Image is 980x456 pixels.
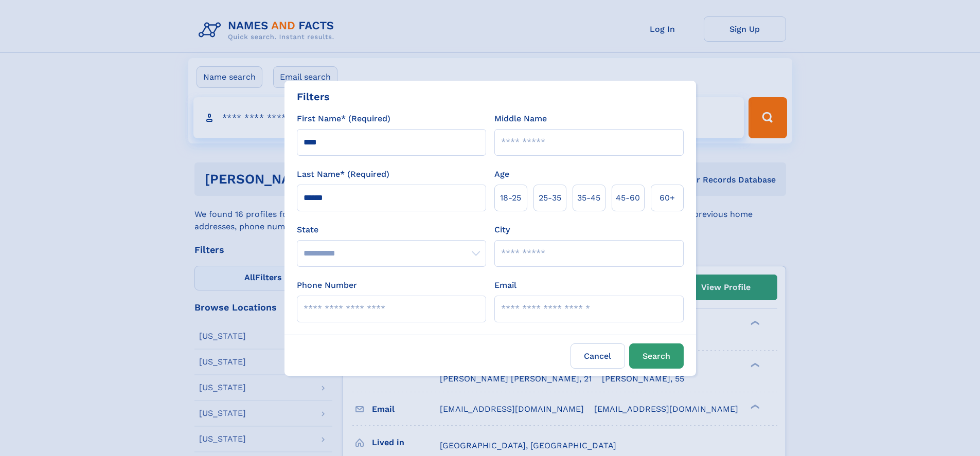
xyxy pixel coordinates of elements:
label: Last Name* (Required) [297,168,389,180]
label: Phone Number [297,279,357,291]
label: Age [494,168,509,180]
span: 18‑25 [500,192,521,204]
span: 25‑35 [539,192,561,204]
label: State [297,224,486,236]
span: 35‑45 [577,192,600,204]
label: Cancel [571,343,625,369]
div: Filters [297,89,330,104]
span: 45‑60 [616,192,640,204]
label: City [494,224,510,236]
button: Search [629,343,684,369]
label: First Name* (Required) [297,113,390,125]
span: 60+ [660,192,675,204]
label: Email [494,279,516,291]
label: Middle Name [494,113,547,125]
